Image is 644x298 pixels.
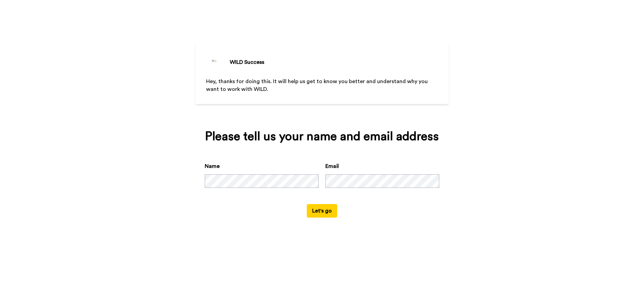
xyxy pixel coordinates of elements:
label: Name [205,162,220,170]
div: Please tell us your name and email address [205,130,439,143]
label: Email [325,162,339,170]
span: Hey, thanks for doing this. It will help us get to know you better and understand why you want to... [206,79,429,92]
button: Let's go [307,204,337,218]
div: WILD Success [230,58,264,66]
